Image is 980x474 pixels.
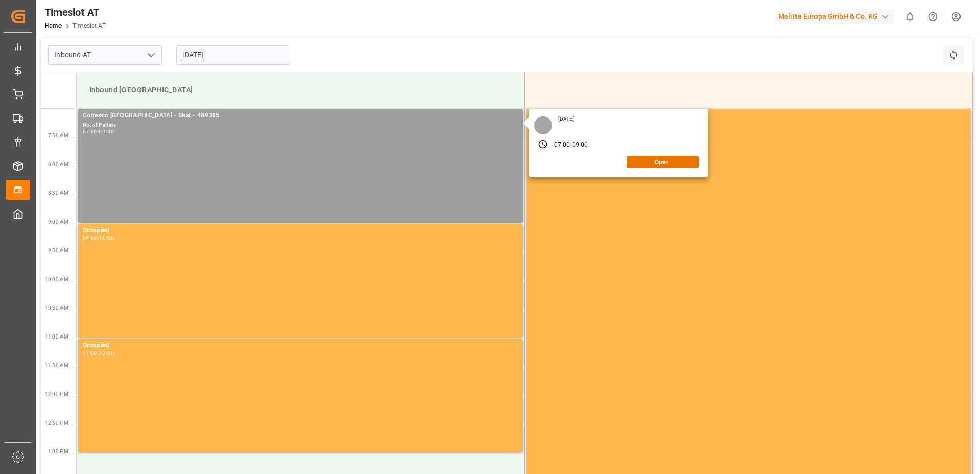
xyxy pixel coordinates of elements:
[45,334,68,340] span: 11:00 AM
[176,45,290,65] input: DD.MM.YYYY
[83,226,519,236] div: Occupied
[555,115,578,123] div: [DATE]
[922,5,945,28] button: Help Center
[48,133,68,139] span: 7:30 AM
[627,156,699,168] button: Open
[572,141,588,150] div: 09:00
[45,5,106,20] div: Timeslot AT
[45,420,68,426] span: 12:30 PM
[83,129,97,134] div: 07:00
[45,22,62,29] a: Home
[85,81,516,100] div: Inbound [GEOGRAPHIC_DATA]
[48,248,68,253] span: 9:30 AM
[97,236,99,241] div: -
[97,351,99,355] div: -
[48,190,68,196] span: 8:30 AM
[899,5,922,28] button: show 0 new notifications
[83,236,97,241] div: 09:00
[45,305,68,311] span: 10:30 AM
[83,111,519,121] div: Cofresco [GEOGRAPHIC_DATA] - Skat - 489385
[83,351,97,355] div: 11:00
[99,236,114,241] div: 11:00
[97,129,99,134] div: -
[143,47,158,63] button: open menu
[45,276,68,282] span: 10:00 AM
[774,9,894,24] div: Melitta Europa GmbH & Co. KG
[48,162,68,167] span: 8:00 AM
[48,45,162,65] input: Type to search/select
[45,363,68,368] span: 11:30 AM
[530,111,967,121] div: Occupied
[99,351,114,355] div: 13:00
[554,141,570,150] div: 07:00
[48,219,68,225] span: 9:00 AM
[99,129,114,134] div: 09:00
[570,141,572,150] div: -
[48,449,68,455] span: 1:00 PM
[774,7,899,26] button: Melitta Europa GmbH & Co. KG
[83,121,519,130] div: No. of Pallets -
[45,391,68,397] span: 12:00 PM
[83,341,519,351] div: Occupied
